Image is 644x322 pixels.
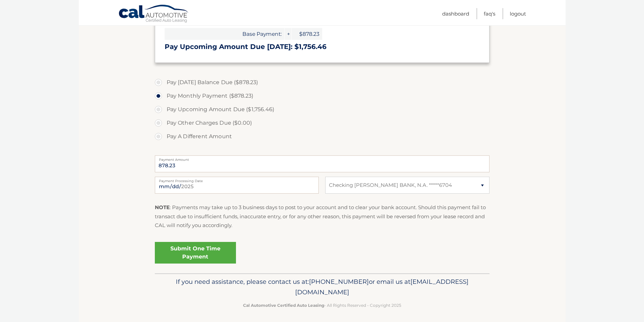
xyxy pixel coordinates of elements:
[165,43,480,51] h3: Pay Upcoming Amount Due [DATE]: $1,756.46
[155,76,490,89] label: Pay [DATE] Balance Due ($878.23)
[442,8,469,19] a: Dashboard
[155,116,490,130] label: Pay Other Charges Due ($0.00)
[155,103,490,116] label: Pay Upcoming Amount Due ($1,756.46)
[292,28,322,40] span: $878.23
[243,303,324,308] strong: Cal Automotive Certified Auto Leasing
[165,28,284,40] span: Base Payment:
[309,278,369,286] span: [PHONE_NUMBER]
[155,177,319,194] input: Payment Date
[155,242,236,264] a: Submit One Time Payment
[484,8,495,19] a: FAQ's
[285,28,291,40] span: +
[159,276,485,298] p: If you need assistance, please contact us at: or email us at
[155,155,490,172] input: Payment Amount
[155,203,490,230] p: : Payments may take up to 3 business days to post to your account and to clear your bank account....
[155,155,490,161] label: Payment Amount
[118,4,189,24] a: Cal Automotive
[155,177,319,182] label: Payment Processing Date
[155,89,490,103] label: Pay Monthly Payment ($878.23)
[155,130,490,143] label: Pay A Different Amount
[510,8,526,19] a: Logout
[159,302,485,309] p: - All Rights Reserved - Copyright 2025
[155,204,170,210] strong: NOTE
